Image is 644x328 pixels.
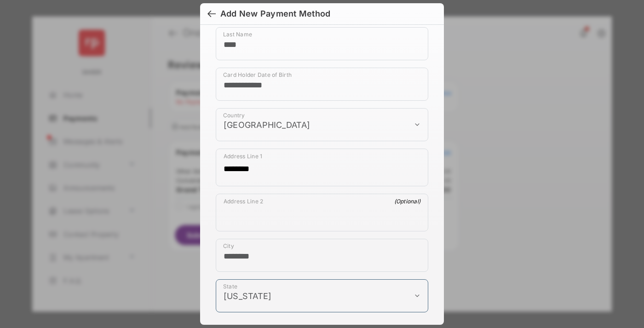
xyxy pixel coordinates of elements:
[216,194,428,231] div: payment_method_screening[postal_addresses][addressLine2]
[216,279,428,312] div: payment_method_screening[postal_addresses][administrativeArea]
[216,239,428,272] div: payment_method_screening[postal_addresses][locality]
[220,9,330,19] div: Add New Payment Method
[216,108,428,141] div: payment_method_screening[postal_addresses][country]
[216,149,428,186] div: payment_method_screening[postal_addresses][addressLine1]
